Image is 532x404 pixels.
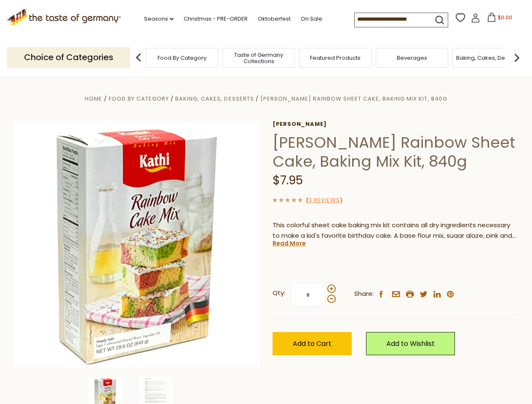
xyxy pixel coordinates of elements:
[273,172,303,189] span: $7.95
[273,220,519,241] p: This colorful sheet cake baking mix kit contains all dry ingredients necessary to make a kid's fa...
[366,332,455,355] a: Add to Wishlist
[291,283,326,306] input: Qty:
[7,47,130,68] p: Choice of Categories
[354,289,374,299] span: Share:
[13,121,260,367] img: Kathi Rainbow Sheet Cake Mix
[184,14,248,24] a: Christmas - PRE-ORDER
[260,95,447,103] a: [PERSON_NAME] Rainbow Sheet Cake, Baking Mix Kit, 840g
[301,14,322,24] a: On Sale
[273,239,306,247] a: Read More
[273,288,285,298] strong: Qty:
[273,121,519,128] a: [PERSON_NAME]
[273,133,519,171] h1: [PERSON_NAME] Rainbow Sheet Cake, Baking Mix Kit, 840g
[456,55,521,61] a: Baking, Cakes, Desserts
[258,14,291,24] a: Oktoberfest
[144,14,174,24] a: Seasons
[273,332,352,355] button: Add to Cart
[130,49,147,66] img: previous arrow
[482,13,518,25] button: $0.00
[508,49,525,66] img: next arrow
[158,55,206,61] a: Food By Category
[109,95,169,103] a: Food By Category
[397,55,427,61] a: Beverages
[306,196,342,204] span: ( )
[225,52,292,64] a: Taste of Germany Collections
[175,95,254,103] a: Baking, Cakes, Desserts
[85,95,102,103] a: Home
[308,196,340,205] a: 0 Reviews
[310,55,361,61] a: Featured Products
[293,339,331,348] span: Add to Cart
[498,14,512,21] span: $0.00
